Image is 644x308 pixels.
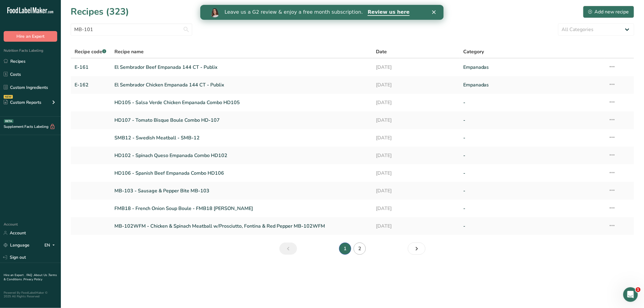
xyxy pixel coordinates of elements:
[75,61,107,74] a: E-161
[408,243,425,255] a: Next page
[623,287,638,302] iframe: Intercom live chat
[376,184,456,197] a: [DATE]
[114,220,369,233] a: MB-102WFM - Chicken & Spinach Meatball w/Prosciutto, Fontina & Red Pepper MB-102WFM
[376,131,456,144] a: [DATE]
[114,114,369,127] a: HD107 - Tomato Bisque Boule Combo HD-107
[376,167,456,180] a: [DATE]
[26,273,34,277] a: FAQ .
[75,48,106,55] span: Recipe code
[463,167,601,180] a: -
[4,119,13,123] div: BETA
[34,273,48,277] a: About Us .
[376,48,387,55] span: Date
[23,277,42,282] a: Privacy Policy
[114,48,144,55] span: Recipe name
[4,95,13,99] div: NEW
[114,61,369,74] a: El Sembrador Beef Empanada 144 CT - Publix
[4,273,25,277] a: Hire an Expert .
[583,6,634,18] button: Add new recipe
[200,5,444,20] iframe: Intercom live chat banner
[463,149,601,162] a: -
[71,5,129,19] h1: Recipes (323)
[114,149,369,162] a: HD102 - Spinach Queso Empanada Combo HD102
[463,202,601,215] a: -
[232,5,238,9] div: Close
[354,243,366,255] a: Page 2.
[71,23,192,36] input: Search for recipe
[279,243,297,255] a: Previous page
[114,131,369,144] a: SMB12 - Swedish Meatball - SMB-12
[114,184,369,197] a: MB-103 - Sausage & Pepper Bite MB-103
[114,167,369,180] a: HD106 - Spanish Beef Empanada Combo HD106
[4,291,57,298] div: Powered By FoodLabelMaker © 2025 All Rights Reserved
[4,99,41,106] div: Custom Reports
[4,31,57,42] button: Hire an Expert
[44,242,57,249] div: EN
[376,79,456,91] a: [DATE]
[463,96,601,109] a: -
[4,240,30,250] a: Language
[636,287,641,292] span: 1
[4,273,57,282] a: Terms & Conditions .
[376,61,456,74] a: [DATE]
[588,8,629,16] div: Add new recipe
[463,61,601,74] a: Empanadas
[463,48,484,55] span: Category
[376,149,456,162] a: [DATE]
[463,79,601,91] a: Empanadas
[114,79,369,91] a: El Sembrador Chicken Empanada 144 CT - Publix
[376,114,456,127] a: [DATE]
[463,220,601,233] a: -
[463,131,601,144] a: -
[114,202,369,215] a: FMB18 - French Onion Soup Boule - FMB18 [PERSON_NAME]
[463,114,601,127] a: -
[114,96,369,109] a: HD105 - Salsa Verde Chicken Empanada Combo HD105
[376,220,456,233] a: [DATE]
[376,96,456,109] a: [DATE]
[376,202,456,215] a: [DATE]
[463,184,601,197] a: -
[75,79,107,91] a: E-162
